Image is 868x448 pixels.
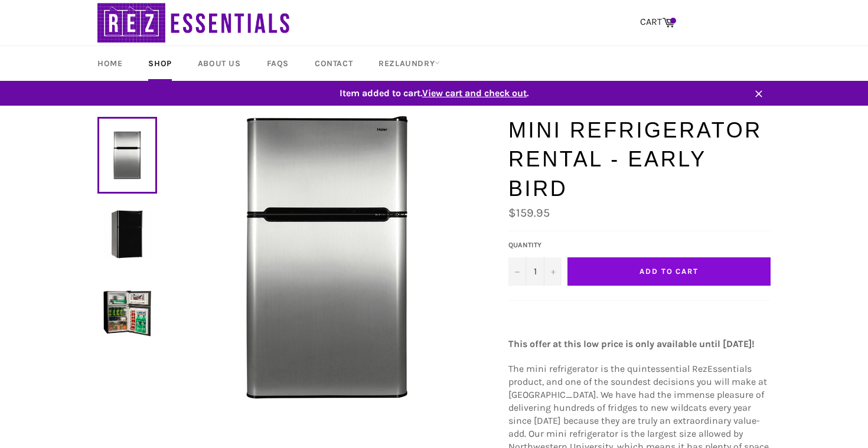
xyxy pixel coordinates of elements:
a: Home [86,46,134,81]
a: RezLaundry [367,46,452,81]
img: Mini Refrigerator Rental - Early Bird [103,289,151,337]
span: View cart and check out [422,87,527,99]
span: Add to Cart [639,267,699,276]
img: Mini Refrigerator Rental - Early Bird [103,210,151,258]
h1: Mini Refrigerator Rental - Early Bird [508,116,771,204]
a: Shop [136,46,183,81]
a: Item added to cart.View cart and check out. [86,81,782,106]
button: Increase quantity [544,257,562,286]
strong: This offer at this low price is only available until [DATE]! [508,338,755,349]
a: FAQs [255,46,301,81]
a: About Us [186,46,253,81]
a: Contact [303,46,364,81]
button: Add to Cart [567,257,771,286]
span: $159.95 [508,206,550,220]
button: Decrease quantity [508,257,526,286]
span: Item added to cart. . [86,87,782,100]
img: Mini Refrigerator Rental - Early Bird [185,116,469,399]
label: Quantity [508,240,562,250]
a: CART [634,10,681,35]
